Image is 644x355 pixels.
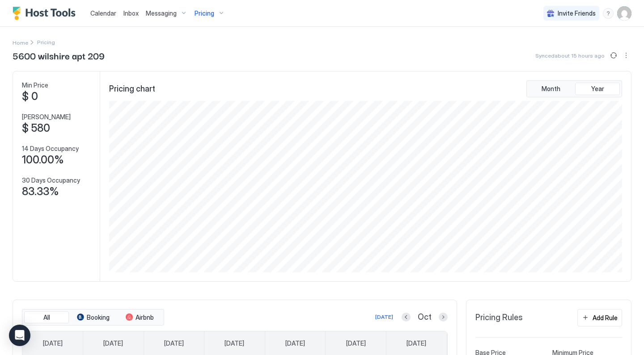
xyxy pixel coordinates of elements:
[22,90,38,103] span: $ 0
[146,9,177,17] span: Messaging
[529,83,573,95] button: Month
[43,339,63,347] span: [DATE]
[608,50,619,61] button: Sync prices
[22,309,164,326] div: tab-group
[13,39,28,46] span: Home
[22,153,64,167] span: 100.00%
[123,9,139,17] span: Inbox
[475,313,523,323] span: Pricing Rules
[22,121,50,135] span: $ 580
[37,39,55,46] span: Breadcrumb
[109,84,155,94] span: Pricing chart
[90,8,116,18] a: Calendar
[22,185,59,198] span: 83.33%
[621,50,631,61] div: menu
[621,50,631,61] button: More options
[418,312,432,322] span: Oct
[439,313,448,322] button: Next month
[225,339,244,347] span: [DATE]
[195,9,214,17] span: Pricing
[558,9,596,17] span: Invite Friends
[13,7,80,20] a: Host Tools Logo
[71,311,115,324] button: Booking
[535,52,605,59] span: Synced about 15 hours ago
[402,313,411,322] button: Previous month
[593,313,618,322] div: Add Rule
[13,38,28,47] a: Home
[13,38,28,47] div: Breadcrumb
[542,85,560,93] span: Month
[575,83,620,95] button: Year
[9,325,30,346] div: Open Intercom Messenger
[87,313,110,322] span: Booking
[346,339,366,347] span: [DATE]
[285,339,305,347] span: [DATE]
[617,6,631,21] div: User profile
[375,313,393,321] div: [DATE]
[603,8,614,19] div: menu
[43,313,50,322] span: All
[103,339,123,347] span: [DATE]
[577,309,622,326] button: Add Rule
[90,9,116,17] span: Calendar
[117,311,162,324] button: Airbnb
[13,49,105,62] span: 5600 wilshire apt 209
[526,80,622,97] div: tab-group
[591,85,604,93] span: Year
[407,339,426,347] span: [DATE]
[374,312,394,322] button: [DATE]
[22,113,71,121] span: [PERSON_NAME]
[22,145,79,153] span: 14 Days Occupancy
[123,8,139,18] a: Inbox
[164,339,184,347] span: [DATE]
[24,311,69,324] button: All
[136,313,154,322] span: Airbnb
[22,176,80,184] span: 30 Days Occupancy
[22,81,48,89] span: Min Price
